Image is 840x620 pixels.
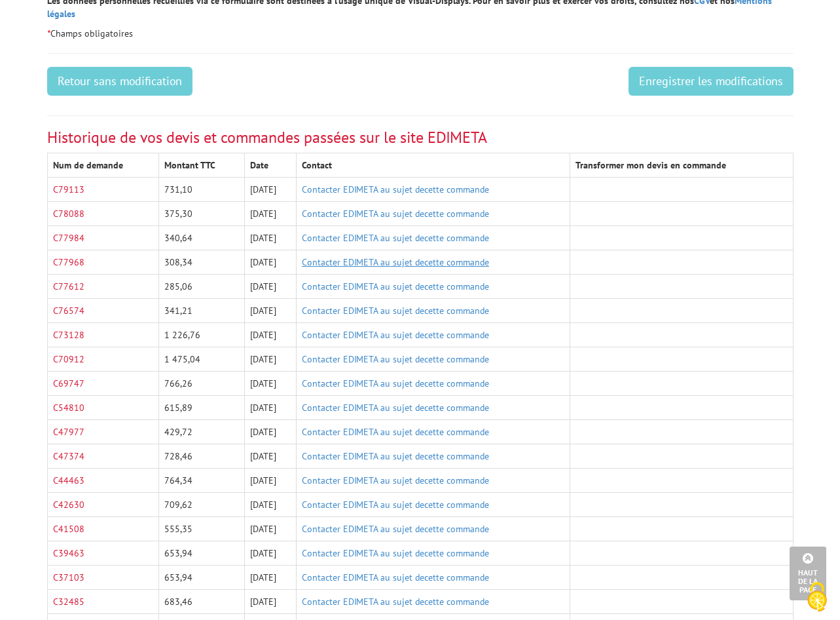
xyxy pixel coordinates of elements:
[159,517,245,541] td: 555,35
[245,178,297,202] td: [DATE]
[245,493,297,517] td: [DATE]
[302,281,489,292] a: Contacter EDIMETA au sujet decette commande
[159,590,245,614] td: 683,46
[790,547,826,600] a: Haut de la page
[302,475,489,486] a: Contacter EDIMETA au sujet decette commande
[159,323,245,347] td: 1 226,76
[245,541,297,566] td: [DATE]
[53,281,84,292] a: C77612
[302,305,489,317] a: Contacter EDIMETA au sujet decette commande
[53,572,84,583] a: C37103
[47,129,794,146] h3: Historique de vos devis et commandes passées sur le site EDIMETA
[245,275,297,299] td: [DATE]
[159,275,245,299] td: 285,06
[53,426,84,438] a: C47977
[302,232,489,244] a: Contacter EDIMETA au sujet decette commande
[159,396,245,420] td: 615,89
[302,523,489,535] a: Contacter EDIMETA au sujet decette commande
[53,523,84,535] a: C41508
[302,426,489,438] a: Contacter EDIMETA au sujet decette commande
[53,378,84,389] a: C69747
[245,469,297,493] td: [DATE]
[159,372,245,396] td: 766,26
[53,305,84,317] a: C76574
[53,475,84,486] a: C44463
[302,572,489,583] a: Contacter EDIMETA au sujet decette commande
[245,226,297,250] td: [DATE]
[53,256,84,268] a: C77968
[245,444,297,469] td: [DATE]
[159,493,245,517] td: 709,62
[302,378,489,389] a: Contacter EDIMETA au sujet decette commande
[629,67,794,96] input: Enregistrer les modifications
[53,596,84,608] a: C32485
[159,444,245,469] td: 728,46
[302,547,489,559] a: Contacter EDIMETA au sujet decette commande
[794,575,840,620] button: Cookies (fenêtre modale)
[159,541,245,566] td: 653,94
[801,581,833,613] img: Cookies (fenêtre modale)
[53,499,84,511] a: C42630
[53,450,84,462] a: C47374
[245,590,297,614] td: [DATE]
[570,153,793,178] th: Transformer mon devis en commande
[53,208,84,220] a: C78088
[245,323,297,347] td: [DATE]
[159,202,245,226] td: 375,30
[159,469,245,493] td: 764,34
[53,184,84,195] a: C79113
[47,27,794,40] p: Champs obligatoires
[159,299,245,323] td: 341,21
[302,596,489,608] a: Contacter EDIMETA au sujet decette commande
[245,250,297,275] td: [DATE]
[47,67,192,96] a: Retour sans modification
[159,420,245,444] td: 429,72
[245,372,297,396] td: [DATE]
[245,396,297,420] td: [DATE]
[302,499,489,511] a: Contacter EDIMETA au sujet decette commande
[302,256,489,268] a: Contacter EDIMETA au sujet decette commande
[302,353,489,365] a: Contacter EDIMETA au sujet decette commande
[302,402,489,414] a: Contacter EDIMETA au sujet decette commande
[245,517,297,541] td: [DATE]
[297,153,570,178] th: Contact
[159,250,245,275] td: 308,34
[245,299,297,323] td: [DATE]
[245,347,297,372] td: [DATE]
[53,547,84,559] a: C39463
[245,202,297,226] td: [DATE]
[53,232,84,244] a: C77984
[302,450,489,462] a: Contacter EDIMETA au sujet decette commande
[53,329,84,341] a: C73128
[245,420,297,444] td: [DATE]
[53,353,84,365] a: C70912
[53,402,84,414] a: C54810
[159,566,245,590] td: 653,94
[302,208,489,220] a: Contacter EDIMETA au sujet decette commande
[159,347,245,372] td: 1 475,04
[245,153,297,178] th: Date
[302,184,489,195] a: Contacter EDIMETA au sujet decette commande
[245,566,297,590] td: [DATE]
[47,153,159,178] th: Num de demande
[159,153,245,178] th: Montant TTC
[159,178,245,202] td: 731,10
[159,226,245,250] td: 340,64
[302,329,489,341] a: Contacter EDIMETA au sujet decette commande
